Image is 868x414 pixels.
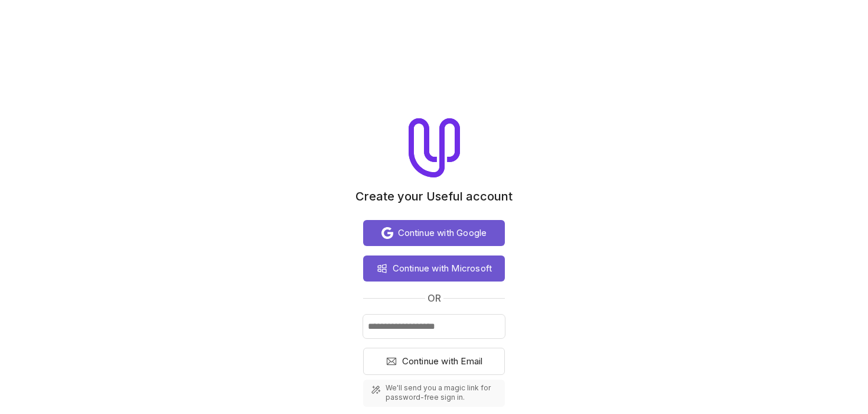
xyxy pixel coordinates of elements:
[398,226,487,240] span: Continue with Google
[355,189,513,203] h1: Create your Useful account
[386,383,498,402] span: We'll send you a magic link for password-free sign in.
[393,261,492,276] span: Continue with Microsoft
[363,348,505,375] button: Continue with Email
[363,315,505,338] input: Email
[363,220,505,246] button: Continue with Google
[428,291,441,305] span: or
[363,255,505,282] button: Continue with Microsoft
[402,354,483,368] span: Continue with Email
